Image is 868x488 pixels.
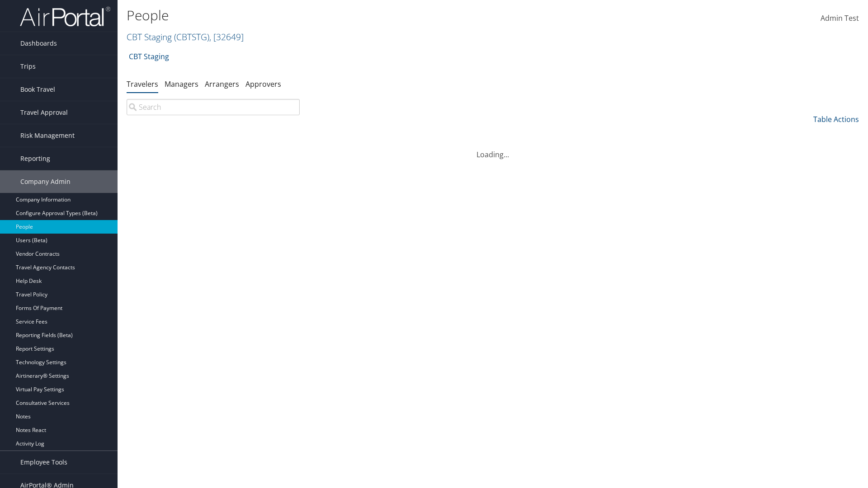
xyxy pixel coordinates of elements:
input: Search [127,99,300,115]
span: Book Travel [20,78,55,101]
a: Approvers [245,79,281,89]
span: Admin Test [821,13,859,23]
span: Dashboards [20,32,57,55]
span: ( CBTSTG ) [174,31,209,43]
span: Reporting [20,147,50,170]
span: Travel Approval [20,101,68,124]
span: Risk Management [20,124,75,147]
a: CBT Staging [129,47,169,66]
a: Admin Test [821,5,859,33]
a: CBT Staging [127,31,244,43]
span: Trips [20,55,36,78]
a: Travelers [127,79,158,89]
div: Loading... [127,138,859,160]
a: Arrangers [205,79,239,89]
span: , [ 32649 ] [209,31,244,43]
h1: People [127,6,615,25]
a: Managers [165,79,198,89]
img: airportal-logo.png [20,6,110,27]
span: Employee Tools [20,451,67,474]
a: Table Actions [813,114,859,124]
span: Company Admin [20,170,71,193]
